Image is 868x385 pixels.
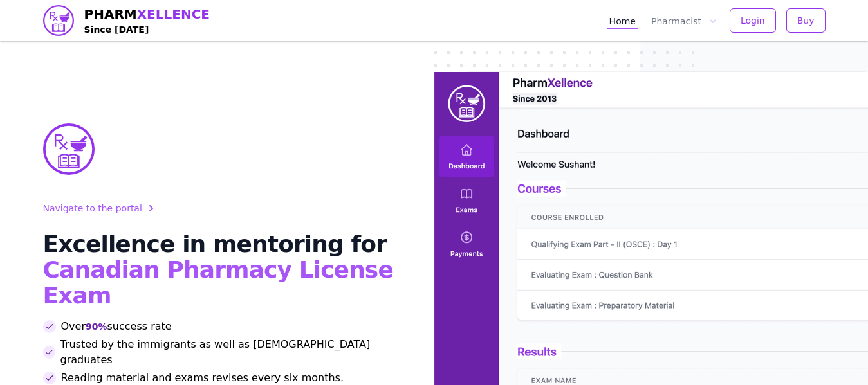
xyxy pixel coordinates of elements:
[730,8,776,33] button: Login
[43,256,393,309] span: Canadian Pharmacy License Exam
[607,12,638,29] a: Home
[797,14,815,27] span: Buy
[137,6,210,22] span: XELLENCE
[43,5,74,36] img: PharmXellence logo
[60,337,403,368] span: Trusted by the immigrants as well as [DEMOGRAPHIC_DATA] graduates
[84,5,210,23] span: PHARM
[61,319,172,334] span: Over success rate
[649,12,719,29] button: Pharmacist
[84,23,210,36] h4: Since [DATE]
[43,231,387,257] span: Excellence in mentoring for
[786,8,826,33] button: Buy
[86,320,107,333] span: 90%
[43,202,142,215] span: Navigate to the portal
[741,14,765,27] span: Login
[43,123,95,175] img: PharmXellence Logo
